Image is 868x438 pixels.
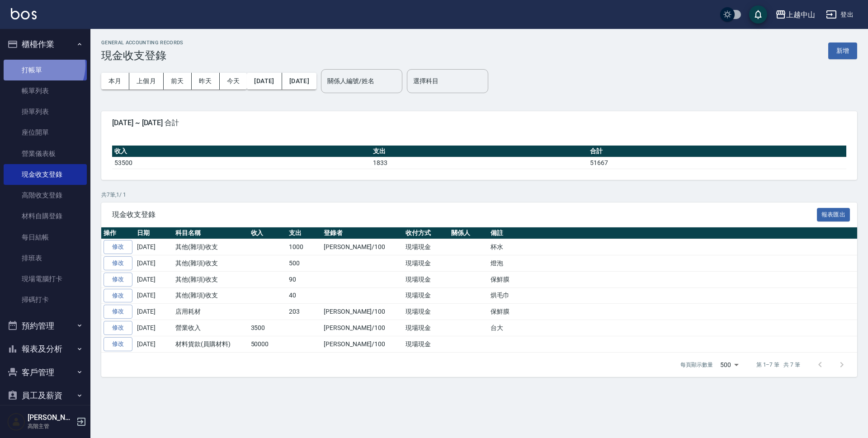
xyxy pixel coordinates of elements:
[287,239,321,255] td: 1000
[287,271,321,287] td: 90
[287,255,321,272] td: 500
[588,157,846,169] td: 51667
[817,208,850,222] button: 報表匯出
[287,304,321,320] td: 203
[112,146,371,157] th: 收入
[403,227,449,239] th: 收付方式
[101,73,129,89] button: 本月
[135,271,173,287] td: [DATE]
[135,320,173,336] td: [DATE]
[321,320,403,336] td: [PERSON_NAME]/100
[173,239,249,255] td: 其他(雜項)收支
[129,73,164,89] button: 上個月
[7,413,25,431] img: Person
[101,191,857,199] p: 共 7 筆, 1 / 1
[4,33,87,56] button: 櫃檯作業
[28,422,74,430] p: 高階主管
[749,5,767,24] button: save
[287,227,321,239] th: 支出
[772,5,819,24] button: 上越中山
[135,287,173,304] td: [DATE]
[112,157,371,169] td: 53500
[101,49,184,62] h3: 現金收支登錄
[135,255,173,272] td: [DATE]
[488,255,857,272] td: 燈泡
[4,80,87,101] a: 帳單列表
[173,304,249,320] td: 店用耗材
[4,289,87,310] a: 掃碼打卡
[220,73,247,89] button: 今天
[247,73,282,89] button: [DATE]
[680,361,713,369] p: 每頁顯示數量
[321,336,403,352] td: [PERSON_NAME]/100
[249,320,287,336] td: 3500
[403,271,449,287] td: 現場現金
[249,336,287,352] td: 50000
[101,40,184,46] h2: GENERAL ACCOUNTING RECORDS
[173,287,249,304] td: 其他(雜項)收支
[321,239,403,255] td: [PERSON_NAME]/100
[4,101,87,122] a: 掛單列表
[321,304,403,320] td: [PERSON_NAME]/100
[4,248,87,268] a: 排班表
[164,73,192,89] button: 前天
[828,42,857,59] button: 新增
[173,271,249,287] td: 其他(雜項)收支
[4,143,87,164] a: 營業儀表板
[104,256,132,270] a: 修改
[104,305,132,319] a: 修改
[828,46,857,55] a: 新增
[101,227,135,239] th: 操作
[786,9,815,20] div: 上越中山
[4,122,87,143] a: 座位開單
[104,321,132,335] a: 修改
[173,336,249,352] td: 材料貨款(員購材料)
[4,268,87,289] a: 現場電腦打卡
[4,164,87,185] a: 現金收支登錄
[4,185,87,206] a: 高階收支登錄
[28,413,74,422] h5: [PERSON_NAME]
[371,157,588,169] td: 1833
[104,240,132,254] a: 修改
[135,336,173,352] td: [DATE]
[4,361,87,384] button: 客戶管理
[403,304,449,320] td: 現場現金
[822,6,857,23] button: 登出
[817,210,850,218] a: 報表匯出
[112,118,846,127] span: [DATE] ~ [DATE] 合計
[104,273,132,287] a: 修改
[4,384,87,407] button: 員工及薪資
[321,227,403,239] th: 登錄者
[4,314,87,338] button: 預約管理
[756,361,800,369] p: 第 1–7 筆 共 7 筆
[449,227,488,239] th: 關係人
[287,287,321,304] td: 40
[173,227,249,239] th: 科目名稱
[403,336,449,352] td: 現場現金
[282,73,316,89] button: [DATE]
[488,227,857,239] th: 備註
[112,210,817,219] span: 現金收支登錄
[488,271,857,287] td: 保鮮膜
[403,255,449,272] td: 現場現金
[104,289,132,303] a: 修改
[4,227,87,248] a: 每日結帳
[173,320,249,336] td: 營業收入
[488,320,857,336] td: 台大
[588,146,846,157] th: 合計
[403,287,449,304] td: 現場現金
[488,304,857,320] td: 保鮮膜
[192,73,220,89] button: 昨天
[403,320,449,336] td: 現場現金
[249,227,287,239] th: 收入
[488,287,857,304] td: 烘毛巾
[4,337,87,361] button: 報表及分析
[403,239,449,255] td: 現場現金
[135,227,173,239] th: 日期
[371,146,588,157] th: 支出
[135,304,173,320] td: [DATE]
[135,239,173,255] td: [DATE]
[104,337,132,351] a: 修改
[4,206,87,226] a: 材料自購登錄
[173,255,249,272] td: 其他(雜項)收支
